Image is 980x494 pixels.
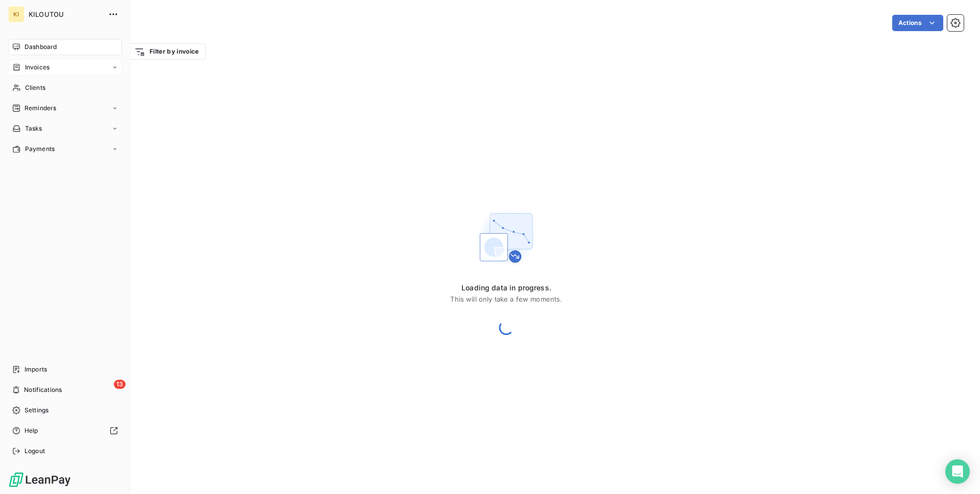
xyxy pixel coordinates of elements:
[450,283,562,293] span: Loading data in progress.
[25,63,50,72] span: Invoices
[24,365,47,374] span: Imports
[24,447,45,456] span: Logout
[892,15,943,31] button: Actions
[8,423,122,439] a: Help
[450,295,562,303] span: This will only take a few moments.
[8,472,71,488] img: Logo LeanPay
[8,6,24,22] div: KI
[128,43,205,60] button: Filter by invoice
[24,385,62,394] span: Notifications
[25,144,55,154] span: Payments
[114,380,126,389] span: 13
[25,83,45,92] span: Clients
[24,426,38,435] span: Help
[24,406,48,415] span: Settings
[25,124,42,133] span: Tasks
[945,459,970,484] div: Open Intercom Messenger
[29,10,102,18] span: KILOUTOU
[24,104,56,113] span: Reminders
[24,42,57,52] span: Dashboard
[474,205,539,270] img: First time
